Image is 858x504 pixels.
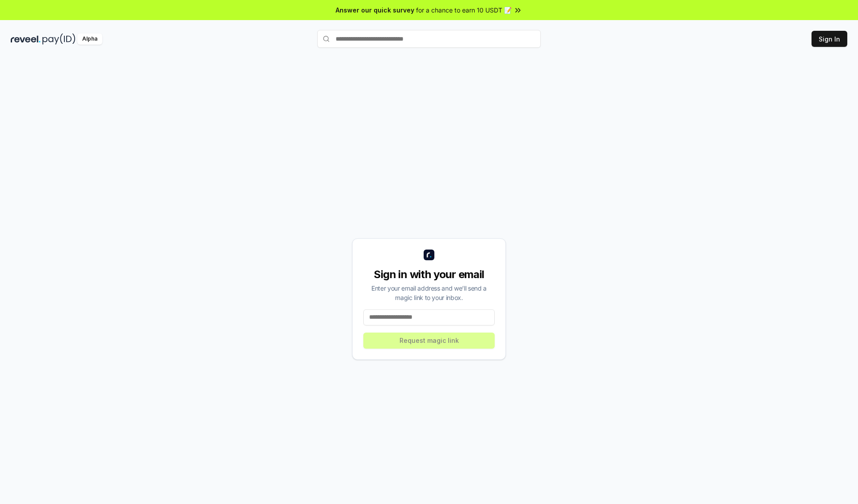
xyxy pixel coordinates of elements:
span: for a chance to earn 10 USDT 📝 [416,5,512,15]
img: reveel_dark [11,33,41,45]
div: Sign in with your email [363,267,495,282]
img: logo_small [424,250,434,260]
div: Enter your email address and we’ll send a magic link to your inbox. [363,283,495,302]
button: Sign In [812,31,847,47]
span: Answer our quick survey [336,5,414,15]
div: Alpha [77,33,102,45]
img: pay_id [42,33,76,45]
